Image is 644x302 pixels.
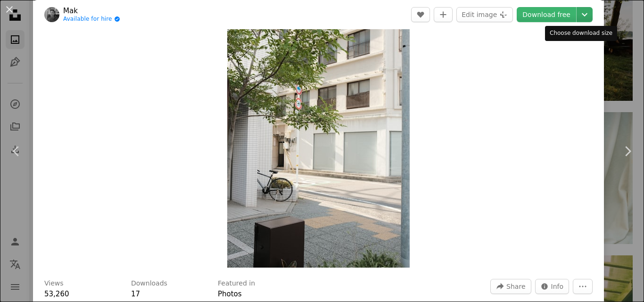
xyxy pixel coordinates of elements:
a: Download free [517,7,576,22]
span: Info [551,279,564,294]
span: 53,260 [44,290,69,298]
h3: Downloads [131,279,167,288]
span: Share [506,279,525,294]
button: Like [411,7,430,22]
h3: Views [44,279,64,288]
img: Go to Mak's profile [44,7,59,22]
button: Add to Collection [434,7,453,22]
h3: Featured in [218,279,255,288]
button: Stats about this image [535,279,570,294]
button: Share this image [490,279,531,294]
span: 17 [131,290,140,298]
a: Mak [63,6,120,16]
div: Choose download size [545,26,617,41]
button: Edit image [456,7,513,22]
a: Available for hire [63,16,120,23]
a: Photos [218,290,242,298]
a: Next [611,106,644,196]
button: Choose download size [577,7,593,22]
button: More Actions [573,279,593,294]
